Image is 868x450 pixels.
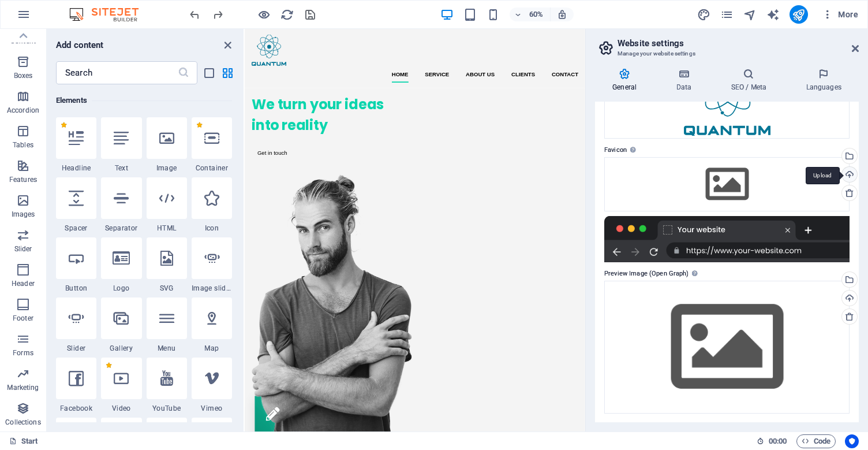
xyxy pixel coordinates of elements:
p: Boxes [14,71,33,80]
p: Forms [13,348,33,358]
h2: Website settings [618,38,859,49]
span: : [777,437,779,445]
span: Icon [192,224,232,233]
span: YouTube [147,404,187,413]
div: Facebook [56,358,96,413]
span: SVG [147,284,187,293]
button: Click here to leave preview mode and continue editing [257,8,271,21]
span: Image [147,163,187,173]
p: Tables [13,140,33,150]
span: Slider [56,344,96,353]
span: Remove from favorites [106,362,112,369]
div: Video [101,358,141,413]
span: 00 00 [769,434,787,448]
span: Headline [56,163,96,173]
button: navigator [743,8,757,21]
span: Logo [101,284,141,293]
span: Image slider [192,284,232,293]
button: design [697,8,711,21]
img: Editor Logo [66,8,153,21]
span: Separator [101,224,141,233]
label: Favicon [604,143,850,157]
i: Pages (Ctrl+Alt+S) [720,8,734,21]
div: Select files from the file manager, stock photos, or upload file(s) [604,157,850,211]
span: Menu [147,344,187,353]
a: Upload [841,166,858,183]
i: Publish [792,8,805,21]
div: SVG [147,237,187,293]
button: publish [790,5,808,24]
p: Features [9,175,37,184]
span: Map [192,344,232,353]
p: Slider [14,244,32,254]
button: text_generator [766,8,780,21]
p: Header [12,279,35,288]
div: Vimeo [192,358,232,413]
div: Container [192,117,232,173]
div: Separator [101,177,141,233]
div: Headline [56,117,96,173]
button: Code [796,434,836,448]
i: AI Writer [766,8,780,21]
div: Button [56,237,96,293]
h4: SEO / Meta [713,68,788,92]
span: Vimeo [192,404,232,413]
span: Container [192,163,232,173]
div: Menu [147,297,187,353]
button: reload [280,8,294,21]
h4: Data [659,68,713,92]
button: list-view [202,66,216,80]
button: close panel [220,38,234,52]
span: Spacer [56,224,96,233]
a: Click to cancel selection. Double-click to open Pages [9,434,38,448]
div: Logo [101,237,141,293]
h3: Manage your website settings [618,49,836,59]
label: Preview Image (Open Graph) [604,267,850,281]
button: 60% [510,8,551,21]
button: pages [720,8,734,21]
h6: Add content [56,38,104,52]
h6: Elements [56,94,232,107]
i: Reload page [280,8,294,21]
span: Facebook [56,404,96,413]
div: Spacer [56,177,96,233]
p: Marketing [7,383,39,392]
h4: General [595,68,659,92]
div: YouTube [147,358,187,413]
i: On resize automatically adjust zoom level to fit chosen device. [557,9,567,20]
input: Search [56,61,178,84]
div: Slider [56,297,96,353]
button: Usercentrics [845,434,859,448]
h4: Languages [788,68,859,92]
i: Navigator [743,8,757,21]
span: Gallery [101,344,141,353]
p: Accordion [7,106,39,115]
div: HTML [147,177,187,233]
div: Map [192,297,232,353]
span: Code [802,434,830,448]
p: Collections [5,418,40,427]
p: Footer [13,314,33,323]
span: HTML [147,224,187,233]
span: More [822,9,858,20]
h6: 60% [527,8,545,21]
div: Icon [192,177,232,233]
span: Video [101,404,141,413]
span: Button [56,284,96,293]
button: grid-view [220,66,234,80]
span: Remove from favorites [196,122,203,128]
div: Image slider [192,237,232,293]
p: Images [12,210,35,219]
div: Select files from the file manager, stock photos, or upload file(s) [604,281,850,413]
div: Text [101,117,141,173]
button: More [817,5,863,24]
span: Remove from favorites [61,122,67,128]
div: Image [147,117,187,173]
div: Gallery [101,297,141,353]
span: Text [101,163,141,173]
h6: Session time [757,434,787,448]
